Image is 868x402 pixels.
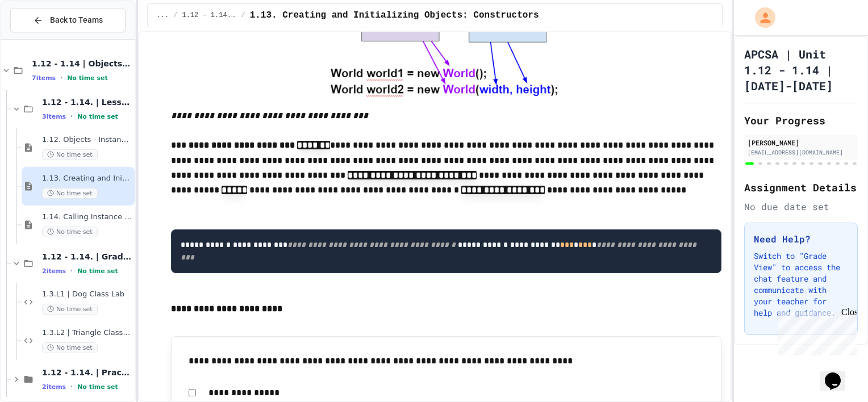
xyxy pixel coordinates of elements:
[42,267,66,275] span: 2 items
[42,174,132,183] span: 1.13. Creating and Initializing Objects: Constructors
[744,179,858,195] h2: Assignment Details
[42,342,98,353] span: No time set
[42,227,98,237] span: No time set
[744,200,858,213] div: No due date set
[774,307,857,355] iframe: chat widget
[754,232,848,246] h3: Need Help?
[42,252,132,262] span: 1.12 - 1.14. | Graded Labs
[42,367,132,378] span: 1.12 - 1.14. | Practice Labs
[10,8,126,32] button: Back to Teams
[748,148,854,157] div: [EMAIL_ADDRESS][DOMAIN_NAME]
[173,11,177,20] span: /
[42,135,132,145] span: 1.12. Objects - Instances of Classes
[157,11,169,20] span: ...
[42,188,98,199] span: No time set
[42,212,132,222] span: 1.14. Calling Instance Methods
[70,382,73,391] span: •
[748,137,854,148] div: [PERSON_NAME]
[32,74,56,82] span: 7 items
[42,97,132,107] span: 1.12 - 1.14. | Lessons and Notes
[182,11,236,20] span: 1.12 - 1.14. | Lessons and Notes
[743,5,778,31] div: My Account
[42,149,98,160] span: No time set
[32,58,132,69] span: 1.12 - 1.14 | Objects and Instances of Classes
[5,5,78,72] div: Chat with us now!Close
[250,9,539,22] span: 1.13. Creating and Initializing Objects: Constructors
[744,46,858,94] h1: APCSA | Unit 1.12 - 1.14 | [DATE]-[DATE]
[42,290,132,299] span: 1.3.L1 | Dog Class Lab
[77,383,118,391] span: No time set
[67,74,108,82] span: No time set
[50,14,103,26] span: Back to Teams
[241,11,245,20] span: /
[820,357,857,391] iframe: chat widget
[744,112,858,128] h2: Your Progress
[77,113,118,120] span: No time set
[42,328,132,338] span: 1.3.L2 | Triangle Class Lab
[77,267,118,275] span: No time set
[42,113,66,120] span: 3 items
[754,250,848,319] p: Switch to "Grade View" to access the chat feature and communicate with your teacher for help and ...
[60,73,62,82] span: •
[70,112,73,121] span: •
[70,266,73,275] span: •
[42,304,98,315] span: No time set
[42,383,66,391] span: 2 items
